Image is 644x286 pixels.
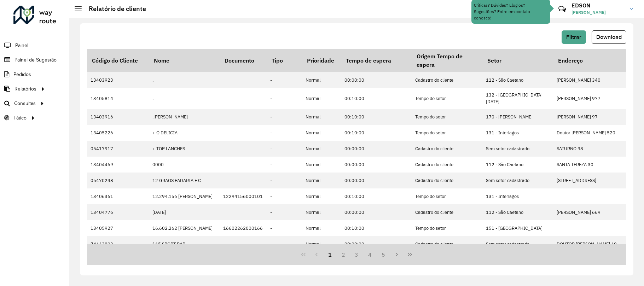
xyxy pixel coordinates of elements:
td: 00:00:00 [341,204,412,220]
td: 00:00:00 [341,141,412,157]
span: Consultas [14,100,36,107]
td: Tempo do setor [412,88,482,109]
td: 13405927 [87,220,149,236]
td: .[PERSON_NAME] [149,109,220,125]
span: Filtrar [566,34,581,40]
td: Normal [302,173,341,188]
button: Download [592,30,626,44]
td: 12.294.156 [PERSON_NAME] [149,188,220,204]
span: Relatórios [14,85,36,93]
td: 00:00:00 [341,173,412,188]
td: [STREET_ADDRESS] [553,173,624,188]
td: [PERSON_NAME] 97 [553,109,624,125]
span: Download [596,34,622,40]
td: - [267,173,302,188]
td: 13403916 [87,109,149,125]
td: 74443893 [87,236,149,252]
td: 16.602.262 [PERSON_NAME] [149,220,220,236]
td: Normal [302,188,341,204]
td: - [267,72,302,88]
td: + Q DELICIA [149,125,220,141]
button: Filtrar [562,30,586,44]
td: 13405814 [87,88,149,109]
td: Sem setor cadastrado [482,173,553,188]
td: Cadastro do cliente [412,173,482,188]
td: 13404776 [87,204,149,220]
td: 112 - São Caetano [482,72,553,88]
td: - [267,109,302,125]
td: Normal [302,141,341,157]
span: Pedidos [13,71,31,78]
td: Normal [302,88,341,109]
button: 2 [337,248,350,261]
td: - [267,204,302,220]
td: 132 - [GEOGRAPHIC_DATA][DATE] [482,88,553,109]
td: 00:10:00 [341,109,412,125]
td: - [267,141,302,157]
td: 00:10:00 [341,188,412,204]
td: Normal [302,125,341,141]
td: Normal [302,236,341,252]
td: DOUTOR [PERSON_NAME] 40 [553,236,624,252]
th: Endereço [553,49,624,72]
td: SANTA TEREZA 30 [553,157,624,173]
td: + TOP LANCHES [149,141,220,157]
td: 13406361 [87,188,149,204]
h3: EDSON [572,2,625,9]
th: Nome [149,49,220,72]
span: Tático [13,114,27,122]
td: 112 - São Caetano [482,204,553,220]
td: 00:10:00 [341,220,412,236]
td: - [267,157,302,173]
td: Cadastro do cliente [412,236,482,252]
td: 13403923 [87,72,149,88]
td: [PERSON_NAME] 669 [553,204,624,220]
td: Doutor [PERSON_NAME] 520 [553,125,624,141]
td: Normal [302,220,341,236]
td: 13404469 [87,157,149,173]
td: 05470248 [87,173,149,188]
h2: Relatório de cliente [82,5,146,13]
td: Cadastro do cliente [412,204,482,220]
td: 165 SPORT BAR [149,236,220,252]
a: Contato Rápido [555,1,570,17]
th: Documento [220,49,267,72]
td: 170 - [PERSON_NAME] [482,109,553,125]
td: 0000 [149,157,220,173]
td: Cadastro do cliente [412,141,482,157]
td: 12294156000101 [220,188,267,204]
td: - [267,220,302,236]
td: [PERSON_NAME] 340 [553,72,624,88]
td: 00:00:00 [341,157,412,173]
td: Cadastro do cliente [412,72,482,88]
td: Sem setor cadastrado [482,141,553,157]
td: - [267,125,302,141]
button: 5 [377,248,390,261]
td: 16602262000166 [220,220,267,236]
td: 131 - Interlagos [482,188,553,204]
td: 151 - [GEOGRAPHIC_DATA] [482,220,553,236]
td: . [149,72,220,88]
td: Normal [302,72,341,88]
button: Last Page [403,248,417,261]
td: 13405226 [87,125,149,141]
button: 4 [363,248,377,261]
td: Tempo do setor [412,188,482,204]
th: Tempo de espera [341,49,412,72]
th: Setor [482,49,553,72]
td: 00:10:00 [341,125,412,141]
td: [PERSON_NAME] 977 [553,88,624,109]
span: Painel de Sugestão [14,56,57,64]
button: Next Page [390,248,404,261]
td: Tempo do setor [412,220,482,236]
span: [PERSON_NAME] [572,9,625,16]
td: 00:10:00 [341,88,412,109]
td: 05417917 [87,141,149,157]
th: Prioridade [302,49,341,72]
td: SATURNO 98 [553,141,624,157]
td: 00:00:00 [341,236,412,252]
th: Código do Cliente [87,49,149,72]
td: . [149,88,220,109]
td: Tempo do setor [412,109,482,125]
button: 3 [350,248,364,261]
